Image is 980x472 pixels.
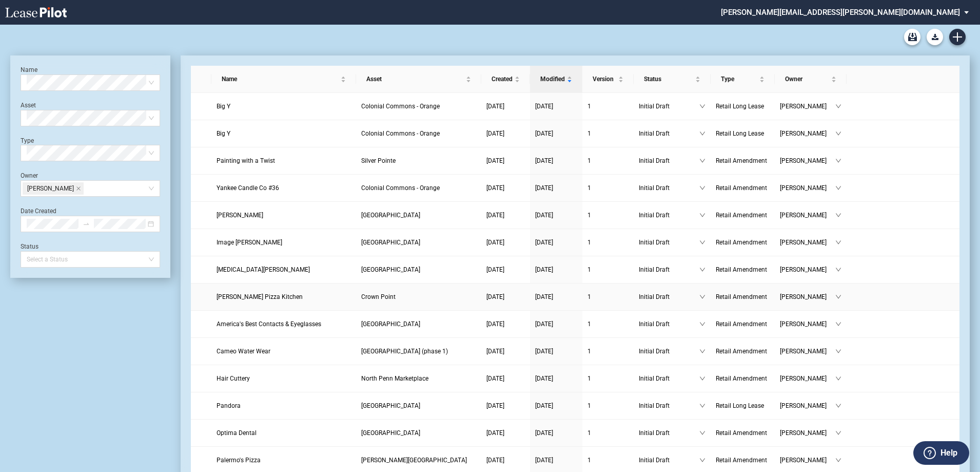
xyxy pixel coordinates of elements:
span: 1 [587,375,591,382]
span: Colonial Commons - Orange [361,130,440,137]
a: 1 [587,101,629,111]
span: [DATE] [535,348,553,355]
span: [DATE] [486,320,504,328]
a: [DATE] [486,401,525,411]
span: [DATE] [486,130,504,137]
a: [DATE] [486,265,525,275]
span: down [835,294,841,300]
span: down [835,185,841,191]
a: 1 [587,128,629,139]
a: 1 [587,210,629,220]
span: down [699,375,705,382]
a: [DATE] [486,237,525,248]
span: Optima Dental [217,429,257,437]
a: 1 [587,319,629,329]
a: Retail Amendment [716,265,770,275]
span: Image Sun Tanning [217,239,282,246]
span: swap-right [83,220,90,228]
span: [PERSON_NAME] [780,237,835,248]
a: [PERSON_NAME] [217,210,351,220]
a: [DATE] [486,455,525,465]
button: Download Blank Form [927,29,943,45]
span: Painting with a Twist [217,157,275,164]
a: [DATE] [535,455,577,465]
a: [DATE] [535,210,577,220]
span: down [699,185,705,191]
span: down [699,158,705,164]
span: [PERSON_NAME] [780,373,835,384]
a: Big Y [217,128,351,139]
th: Status [634,66,711,93]
a: Image [PERSON_NAME] [217,237,351,248]
span: Barn Plaza [361,402,420,409]
a: Retail Amendment [716,210,770,220]
span: 1 [587,293,591,300]
span: Retail Amendment [716,239,767,246]
a: [GEOGRAPHIC_DATA] [361,401,476,411]
span: Taiji Acucare [217,266,310,273]
a: [DATE] [535,428,577,438]
label: Asset [21,102,36,109]
th: Type [711,66,775,93]
span: 1 [587,266,591,273]
th: Created [481,66,530,93]
span: Modified [540,74,565,84]
label: Status [21,243,38,250]
span: Kasey Fogleman [23,182,84,195]
span: Cameo Water Wear [217,348,270,355]
span: [PERSON_NAME] [780,401,835,411]
a: [DATE] [535,346,577,356]
span: Ben Jewelers [217,212,263,219]
span: Initial Draft [639,265,699,275]
a: Colonial Commons - Orange [361,101,476,111]
a: [GEOGRAPHIC_DATA] [361,319,476,329]
span: [DATE] [535,239,553,246]
a: [DATE] [535,237,577,248]
span: down [835,375,841,382]
label: Date Created [21,207,56,215]
span: [DATE] [535,375,553,382]
span: Name [222,74,339,84]
span: 1 [587,157,591,164]
span: [DATE] [535,130,553,137]
span: [DATE] [535,103,553,110]
span: Roosevelt Mall [361,212,420,219]
a: North Penn Marketplace [361,373,476,384]
a: Retail Amendment [716,428,770,438]
a: Retail Long Lease [716,101,770,111]
span: down [699,348,705,354]
span: [DATE] [535,157,553,164]
label: Owner [21,172,38,179]
a: Pandora [217,401,351,411]
span: down [699,403,705,409]
a: Crown Point [361,292,476,302]
label: Name [21,66,37,73]
span: 1 [587,103,591,110]
a: Archive [904,29,920,45]
a: [DATE] [535,373,577,384]
th: Modified [530,66,582,93]
a: 1 [587,156,629,166]
span: Retail Amendment [716,320,767,328]
span: Retail Amendment [716,375,767,382]
span: down [699,130,705,137]
span: Pilgrim Gardens [361,266,420,273]
span: [PERSON_NAME] [780,428,835,438]
a: [DATE] [535,101,577,111]
button: Help [913,441,969,465]
span: down [835,212,841,218]
span: Retail Amendment [716,457,767,464]
span: [PERSON_NAME] [780,319,835,329]
span: America's Best Contacts & Eyeglasses [217,320,321,328]
th: Owner [775,66,847,93]
span: 1 [587,212,591,219]
span: [DATE] [535,184,553,192]
span: down [835,321,841,327]
span: [PERSON_NAME] [27,183,74,194]
span: down [699,321,705,327]
span: Retail Long Lease [716,130,764,137]
span: down [835,457,841,463]
span: down [835,130,841,137]
span: [PERSON_NAME] [780,101,835,111]
span: close [76,186,81,191]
